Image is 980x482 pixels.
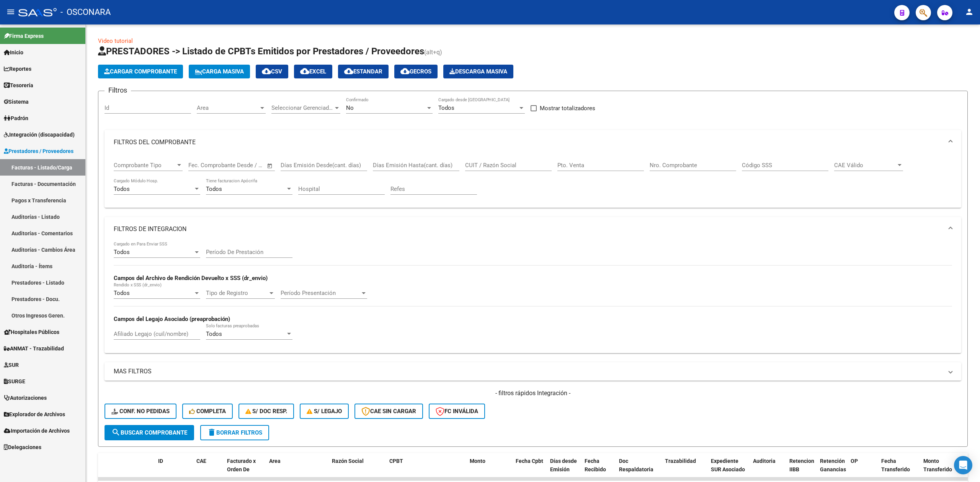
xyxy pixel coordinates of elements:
span: Mostrar totalizadores [540,104,595,113]
span: Todos [114,186,130,192]
mat-expansion-panel-header: FILTROS DE INTEGRACION [105,217,961,241]
span: Autorizaciones [4,394,47,402]
span: Doc Respaldatoria [619,458,653,473]
mat-icon: cloud_download [344,67,353,76]
button: Completa [182,404,233,419]
mat-icon: cloud_download [262,67,271,76]
mat-icon: menu [6,7,15,16]
span: Firma Express [4,32,44,40]
button: Conf. no pedidas [105,404,176,419]
span: Area [269,458,281,464]
span: Reportes [4,65,31,73]
span: SUR [4,361,19,369]
button: FC Inválida [429,404,485,419]
span: CAE Válido [834,162,896,169]
button: Buscar Comprobante [105,425,194,440]
span: Seleccionar Gerenciador [271,104,333,111]
span: Sistema [4,98,29,106]
span: Inicio [4,48,23,57]
span: Hospitales Públicos [4,328,59,336]
span: SURGE [4,377,25,386]
span: CSV [262,68,282,75]
span: Todos [114,290,130,296]
span: Prestadores / Proveedores [4,147,73,155]
div: Open Intercom Messenger [954,456,972,474]
span: S/ legajo [307,408,342,415]
button: Carga Masiva [189,65,250,78]
span: Razón Social [332,458,364,464]
span: CPBT [389,458,403,464]
button: S/ legajo [300,404,349,419]
span: - OSCONARA [60,4,111,21]
span: EXCEL [300,68,326,75]
span: Todos [206,186,222,192]
span: Explorador de Archivos [4,410,65,418]
div: FILTROS DE INTEGRACION [105,241,961,353]
span: Comprobante Tipo [114,162,176,169]
span: Borrar Filtros [207,429,262,436]
span: OP [851,458,858,464]
strong: Campos del Legajo Asociado (preaprobación) [114,316,230,322]
span: PRESTADORES -> Listado de CPBTs Emitidos por Prestadores / Proveedores [98,46,424,57]
span: Fecha Transferido [881,458,910,473]
span: Importación de Archivos [4,427,70,435]
button: EXCEL [294,65,332,78]
strong: Campos del Archivo de Rendición Devuelto x SSS (dr_envio) [114,275,268,282]
h4: - filtros rápidos Integración - [105,389,961,397]
span: Descarga Masiva [449,68,507,75]
span: S/ Doc Resp. [245,408,287,415]
button: Open calendar [266,161,274,170]
span: Conf. no pedidas [111,408,170,415]
span: Cargar Comprobante [104,68,177,75]
span: Tipo de Registro [206,290,268,296]
span: ID [158,458,163,464]
input: Fecha inicio [188,162,219,169]
mat-icon: person [965,7,974,16]
span: CAE [196,458,206,464]
span: Delegaciones [4,443,41,451]
span: Todos [206,331,222,337]
span: Area [197,104,259,111]
span: Trazabilidad [665,458,696,464]
button: S/ Doc Resp. [238,404,294,419]
span: Monto [470,458,485,464]
button: CSV [256,65,288,78]
button: Estandar [338,65,389,78]
h3: Filtros [105,85,131,96]
span: Todos [438,104,454,111]
span: Retención Ganancias [820,458,846,473]
input: Fecha fin [226,162,263,169]
mat-expansion-panel-header: FILTROS DEL COMPROBANTE [105,130,961,155]
span: Auditoria [753,458,776,464]
span: Carga Masiva [195,68,244,75]
span: Retencion IIBB [789,458,814,473]
button: Borrar Filtros [200,425,269,440]
span: Integración (discapacidad) [4,130,75,139]
button: CAE SIN CARGAR [354,404,423,419]
button: Cargar Comprobante [98,65,183,78]
span: Padrón [4,114,28,122]
span: FC Inválida [436,408,478,415]
mat-icon: search [111,428,121,437]
span: Todos [114,249,130,256]
span: Fecha Cpbt [516,458,543,464]
mat-icon: cloud_download [400,67,410,76]
div: FILTROS DEL COMPROBANTE [105,155,961,208]
span: Tesorería [4,81,33,90]
a: Video tutorial [98,37,133,44]
span: Gecros [400,68,431,75]
button: Descarga Masiva [443,65,513,78]
mat-expansion-panel-header: MAS FILTROS [105,362,961,381]
button: Gecros [394,65,438,78]
span: Buscar Comprobante [111,429,187,436]
mat-panel-title: FILTROS DE INTEGRACION [114,225,943,233]
span: CAE SIN CARGAR [361,408,416,415]
span: Fecha Recibido [585,458,606,473]
mat-icon: cloud_download [300,67,309,76]
span: Facturado x Orden De [227,458,256,473]
mat-panel-title: MAS FILTROS [114,367,943,376]
mat-panel-title: FILTROS DEL COMPROBANTE [114,138,943,147]
span: ANMAT - Trazabilidad [4,344,64,353]
span: Días desde Emisión [550,458,577,473]
span: Estandar [344,68,382,75]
